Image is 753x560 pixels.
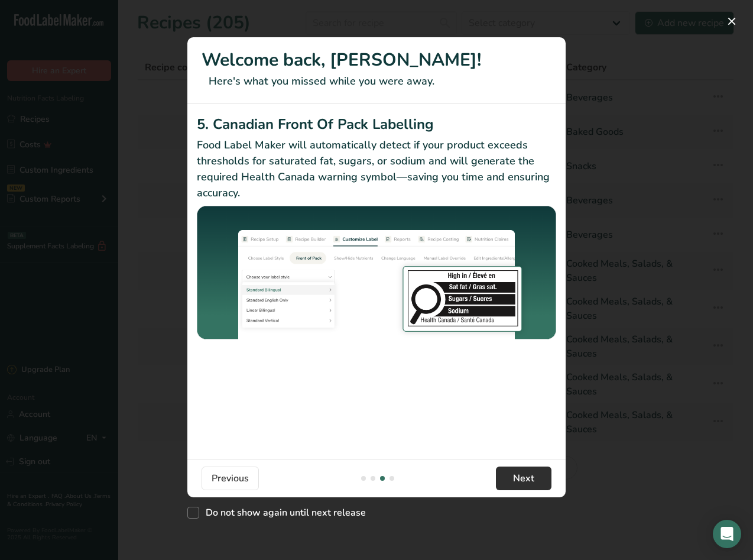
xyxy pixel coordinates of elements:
[202,467,259,490] button: Previous
[199,507,366,519] span: Do not show again until next release
[212,471,249,485] span: Previous
[197,206,556,341] img: Canadian Front Of Pack Labelling
[197,114,556,135] h2: 5. Canadian Front Of Pack Labelling
[713,520,741,548] div: Open Intercom Messenger
[202,73,551,89] p: Here's what you missed while you were away.
[202,47,551,73] h1: Welcome back, [PERSON_NAME]!
[513,471,534,485] span: Next
[197,137,556,201] p: Food Label Maker will automatically detect if your product exceeds thresholds for saturated fat, ...
[496,467,551,490] button: Next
